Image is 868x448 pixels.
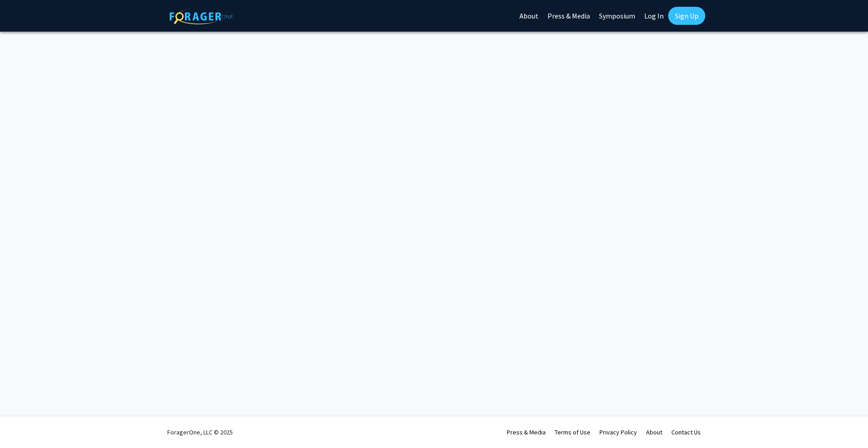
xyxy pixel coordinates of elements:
[170,9,233,24] img: ForagerOne Logo
[671,428,701,436] a: Contact Us
[668,7,705,25] a: Sign Up
[646,428,662,436] a: About
[167,416,233,448] div: ForagerOne, LLC © 2025
[555,428,590,436] a: Terms of Use
[507,428,546,436] a: Press & Media
[599,428,637,436] a: Privacy Policy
